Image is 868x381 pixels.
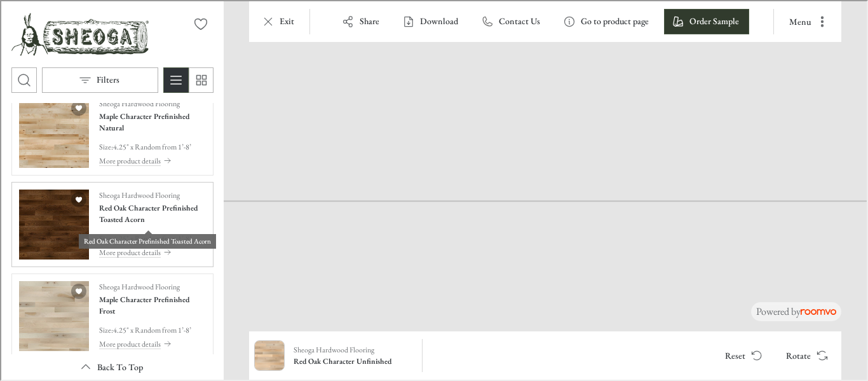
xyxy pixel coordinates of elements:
div: The visualizer is powered by Roomvo. [755,303,835,317]
button: Order Sample [663,8,748,33]
p: Download [419,14,457,27]
p: Order Sample [688,14,738,27]
img: Red Oak Character Prefinished Toasted Acorn. Link opens in a new window. [18,188,88,258]
button: Share [333,8,388,33]
button: Go to product page [554,8,658,33]
button: Show details for Red Oak Character Unfinished [288,339,416,370]
p: 4.25" x Random from 1’-8’ [112,323,190,335]
p: More product details [98,154,159,165]
p: Share [358,14,378,27]
p: Exit [278,14,293,27]
p: Sheoga Hardwood Flooring [98,280,179,291]
img: Logo representing Sheoga Hardwood Flooring. [10,10,147,56]
img: Maple Character Prefinished Natural. Link opens in a new window. [18,97,88,167]
h4: Red Oak Character Prefinished Toasted Acorn [98,201,205,224]
button: Exit [253,8,303,33]
p: 4.25" x Random from 1’-8’ [112,140,190,151]
p: Sheoga Hardwood Flooring [98,188,179,200]
p: Contact Us [498,14,539,27]
button: Open the filters menu [41,66,157,92]
button: Switch to simple view [187,66,212,92]
div: See Red Oak Character Prefinished Toasted Acorn in the room [10,181,212,266]
p: Powered by [755,303,835,317]
h6: Red Oak Character Unfinished [292,354,412,366]
img: roomvo_wordmark.svg [799,308,835,314]
p: More product details [98,337,159,349]
p: Size : [98,140,112,151]
button: Rotate Surface [775,342,835,367]
h4: Maple Character Prefinished Frost [98,293,205,315]
button: Switch to detail view [162,66,187,92]
button: More actions [778,8,835,33]
a: Go to Sheoga Hardwood Flooring's website. [10,10,147,56]
p: Size : [98,323,112,335]
button: No favorites [187,10,212,36]
button: Scroll back to the beginning [10,353,212,378]
button: Add Maple Character Prefinished Natural to favorites [70,99,85,114]
button: More product details [98,153,205,167]
img: Maple Character Prefinished Frost. Link opens in a new window. [18,280,88,350]
button: Add Maple Character Prefinished Frost to favorites [70,282,85,298]
div: Product List Mode Selector [162,66,212,92]
p: Go to product page [580,14,648,27]
h4: Maple Character Prefinished Natural [98,109,205,132]
div: See Maple Character Prefinished Frost in the room [10,272,212,357]
button: More product details [98,336,205,350]
button: More product details [98,244,205,258]
div: Red Oak Character Prefinished Toasted Acorn [78,233,215,247]
img: Red Oak Character Unfinished [254,340,283,369]
button: Contact Us [472,8,549,33]
button: Add Red Oak Character Prefinished Toasted Acorn to favorites [70,191,85,206]
button: Download [393,8,467,33]
button: Reset product [714,342,770,367]
button: Open search box [10,66,36,92]
p: More product details [98,246,159,257]
div: See Maple Character Prefinished Natural in the room [10,89,212,174]
p: Sheoga Hardwood Flooring [292,343,373,354]
p: Filters [95,73,118,85]
p: Sheoga Hardwood Flooring [98,97,179,108]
